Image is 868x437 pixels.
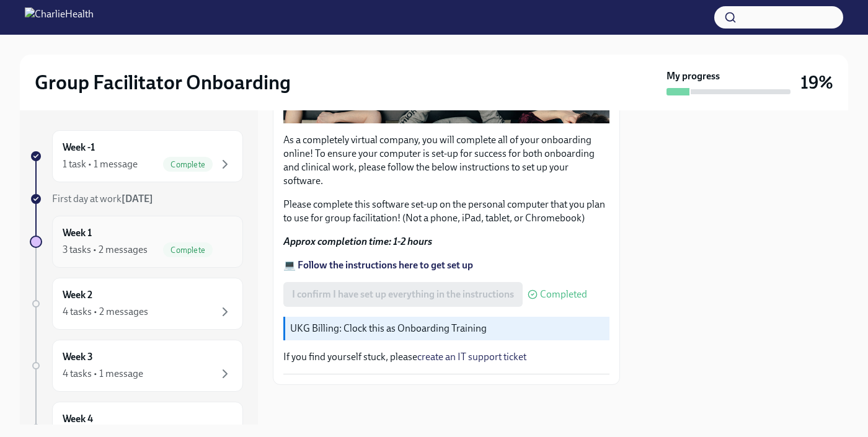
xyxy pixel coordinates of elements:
span: First day at work [52,193,153,205]
span: Complete [163,160,213,169]
a: Week 34 tasks • 1 message [30,340,243,392]
div: 4 tasks • 1 message [63,367,143,381]
strong: Approx completion time: 1-2 hours [283,236,432,247]
h6: Week 3 [63,350,93,364]
h6: Week 4 [63,412,93,426]
h3: 19% [800,71,833,94]
strong: [DATE] [122,193,153,205]
h6: Week 2 [63,288,92,302]
h6: Week -1 [63,141,95,154]
span: Complete [163,245,213,255]
a: create an IT support ticket [417,351,526,363]
p: Please complete this software set-up on the personal computer that you plan to use for group faci... [283,198,609,225]
a: Week -11 task • 1 messageComplete [30,130,243,182]
p: UKG Billing: Clock this as Onboarding Training [290,322,604,335]
strong: My progress [666,69,720,83]
h2: Group Facilitator Onboarding [35,70,291,95]
div: 4 tasks • 2 messages [63,305,148,319]
p: If you find yourself stuck, please [283,350,609,364]
img: CharlieHealth [25,7,94,27]
a: 💻 Follow the instructions here to get set up [283,259,473,271]
a: Week 24 tasks • 2 messages [30,278,243,330]
a: Week 13 tasks • 2 messagesComplete [30,216,243,268]
div: 3 tasks • 2 messages [63,243,148,257]
span: Completed [540,289,587,299]
a: First day at work[DATE] [30,192,243,206]
h6: Week 1 [63,226,92,240]
div: 1 task • 1 message [63,157,138,171]
p: As a completely virtual company, you will complete all of your onboarding online! To ensure your ... [283,133,609,188]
